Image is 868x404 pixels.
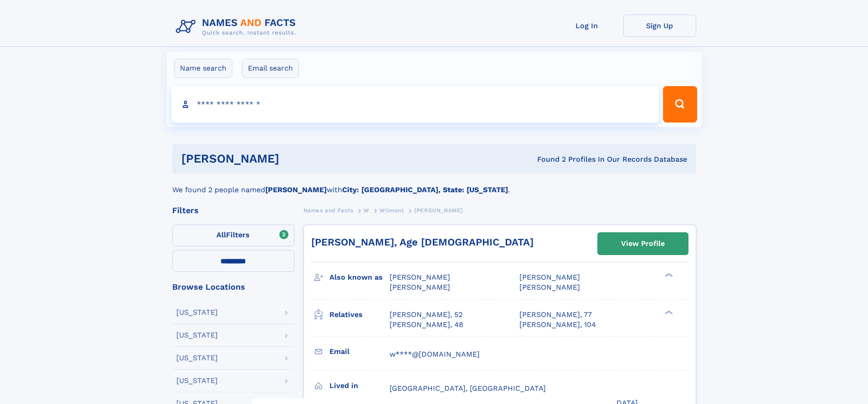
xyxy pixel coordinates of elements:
span: Wilmont [380,207,404,214]
span: W [364,207,370,214]
span: [PERSON_NAME] [414,207,463,214]
label: Email search [242,59,299,78]
div: [US_STATE] [176,332,218,339]
div: Browse Locations [172,283,294,291]
div: Filters [172,206,294,215]
span: [PERSON_NAME] [390,283,450,291]
a: [PERSON_NAME], 77 [519,310,592,320]
div: We found 2 people named with . [172,174,696,195]
input: search input [171,86,659,123]
div: [US_STATE] [176,354,218,362]
img: Logo Names and Facts [172,15,303,39]
h3: Relatives [329,307,390,322]
div: Found 2 Profiles In Our Records Database [408,154,687,164]
a: Names and Facts [303,205,354,216]
span: [PERSON_NAME] [519,273,580,281]
a: [PERSON_NAME], Age [DEMOGRAPHIC_DATA] [311,236,534,248]
h3: Lived in [329,378,390,394]
div: ❯ [663,309,673,315]
span: [PERSON_NAME] [519,283,580,291]
a: Wilmont [380,205,404,216]
h1: [PERSON_NAME] [181,153,408,164]
label: Name search [174,59,232,78]
a: W [364,205,370,216]
div: [US_STATE] [176,309,218,316]
button: Search Button [663,86,697,123]
div: View Profile [621,233,665,254]
span: [PERSON_NAME] [390,273,450,281]
span: [GEOGRAPHIC_DATA], [GEOGRAPHIC_DATA] [390,384,546,393]
span: All [216,230,226,239]
b: City: [GEOGRAPHIC_DATA], State: [US_STATE] [342,185,508,194]
a: [PERSON_NAME], 48 [390,320,463,330]
div: ❯ [663,272,673,278]
b: [PERSON_NAME] [265,185,327,194]
a: Log In [550,15,623,37]
a: View Profile [598,233,688,255]
a: [PERSON_NAME], 52 [390,310,462,320]
h3: Email [329,344,390,359]
a: [PERSON_NAME], 104 [519,320,596,330]
label: Filters [172,225,294,246]
a: Sign Up [623,15,696,37]
div: [US_STATE] [176,377,218,384]
h3: Also known as [329,270,390,285]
